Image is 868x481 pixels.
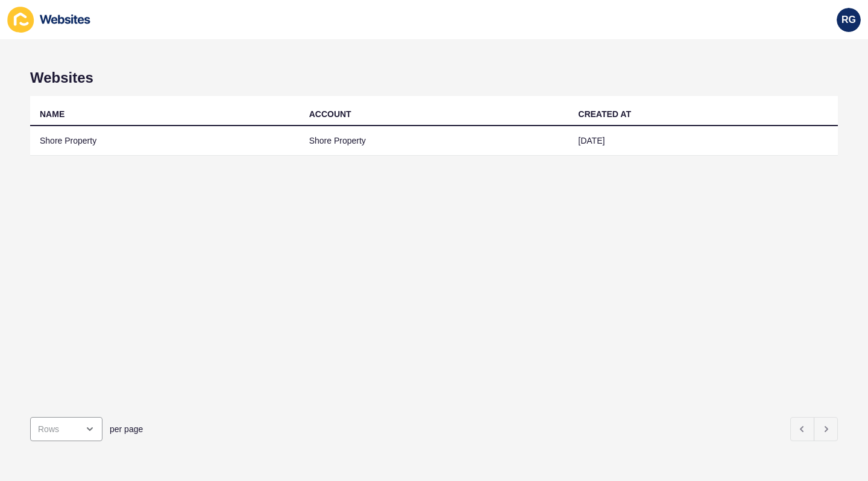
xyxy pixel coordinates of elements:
[578,108,631,120] div: CREATED AT
[309,108,351,120] div: ACCOUNT
[841,14,856,26] span: RG
[300,126,569,156] td: Shore Property
[110,423,143,435] span: per page
[30,126,300,156] td: Shore Property
[30,417,102,441] div: open menu
[568,126,838,156] td: [DATE]
[30,69,838,86] h1: Websites
[40,108,64,120] div: NAME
